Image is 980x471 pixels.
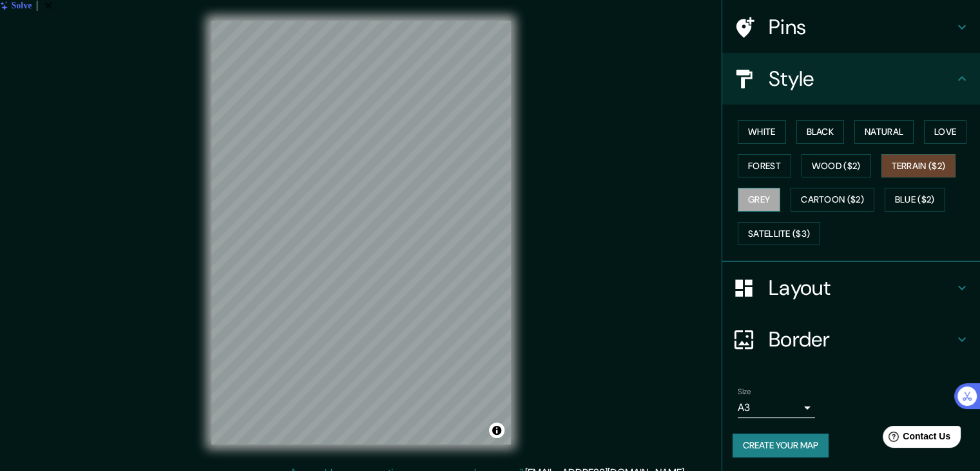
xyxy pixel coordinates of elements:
[796,120,845,144] button: Black
[722,53,980,105] div: Style
[769,275,954,301] h4: Layout
[722,314,980,365] div: Border
[738,154,791,178] button: Forest
[769,14,954,40] h4: Pins
[738,222,820,246] button: Satellite ($3)
[211,21,511,445] canvas: Map
[738,397,815,418] div: A3
[489,423,504,438] button: Toggle attribution
[738,120,786,144] button: White
[854,120,914,144] button: Natural
[791,188,874,212] button: Cartoon ($2)
[769,326,954,352] h4: Border
[769,66,954,92] h4: Style
[722,1,980,53] div: Pins
[722,262,980,314] div: Layout
[733,434,829,457] button: Create your map
[738,386,751,397] label: Size
[802,154,871,178] button: Wood ($2)
[881,154,956,178] button: Terrain ($2)
[738,188,780,212] button: Grey
[865,421,966,457] iframe: Help widget launcher
[885,188,945,212] button: Blue ($2)
[924,120,966,144] button: Love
